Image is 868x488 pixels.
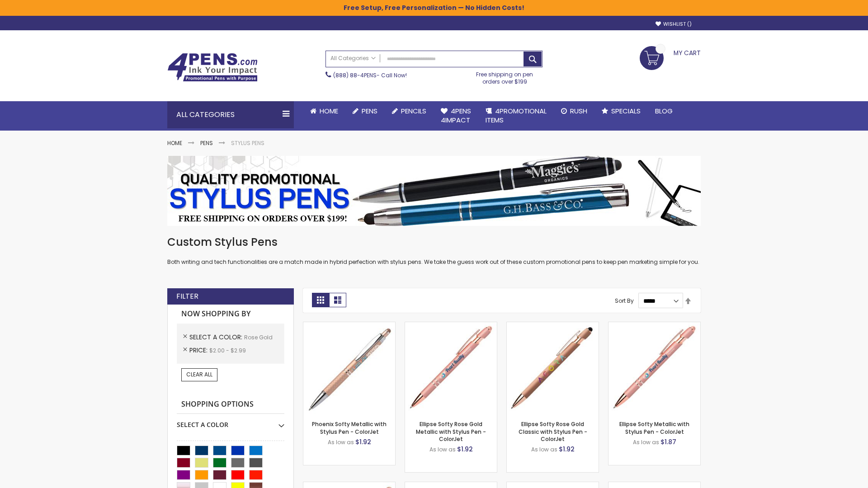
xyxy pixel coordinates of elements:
[181,368,217,381] a: Clear All
[434,101,478,131] a: 4Pens4impact
[594,101,648,121] a: Specials
[231,139,264,147] strong: Stylus Pens
[609,322,700,414] img: Ellipse Softy Metallic with Stylus Pen - ColorJet-Rose Gold
[611,106,641,116] span: Specials
[559,445,575,454] span: $1.92
[303,101,345,121] a: Home
[656,21,692,28] a: Wishlist
[177,395,284,414] strong: Shopping Options
[429,446,456,453] span: As low as
[385,101,434,121] a: Pencils
[176,291,198,301] strong: Filter
[554,101,594,121] a: Rush
[519,420,587,442] a: Ellipse Softy Rose Gold Classic with Stylus Pen - ColorJet
[312,420,387,435] a: Phoenix Softy Metallic with Stylus Pen - ColorJet
[209,347,246,354] span: $2.00 - $2.99
[167,235,701,266] div: Both writing and tech functionalities are a match made in hybrid perfection with stylus pens. We ...
[507,322,599,414] img: Ellipse Softy Rose Gold Classic with Stylus Pen - ColorJet-Rose Gold
[345,101,385,121] a: Pens
[177,414,284,429] div: Select A Color
[457,445,473,454] span: $1.92
[660,437,676,446] span: $1.87
[320,106,338,116] span: Home
[167,156,701,226] img: Stylus Pens
[655,106,673,116] span: Blog
[570,106,587,116] span: Rush
[330,55,376,62] span: All Categories
[355,437,371,446] span: $1.92
[648,101,680,121] a: Blog
[467,67,543,85] div: Free shipping on pen orders over $199
[531,446,557,453] span: As low as
[167,235,701,249] h1: Custom Stylus Pens
[619,420,689,435] a: Ellipse Softy Metallic with Stylus Pen - ColorJet
[186,371,212,378] span: Clear All
[333,71,377,79] a: (888) 88-4PENS
[177,305,284,324] strong: Now Shopping by
[478,101,554,131] a: 4PROMOTIONALITEMS
[416,420,486,442] a: Ellipse Softy Rose Gold Metallic with Stylus Pen - ColorJet
[486,106,547,125] span: 4PROMOTIONAL ITEMS
[328,438,354,446] span: As low as
[167,139,182,147] a: Home
[303,322,395,414] img: Phoenix Softy Metallic with Stylus Pen - ColorJet-Rose gold
[167,53,258,82] img: 4Pens Custom Pens and Promotional Products
[405,322,497,414] img: Ellipse Softy Rose Gold Metallic with Stylus Pen - ColorJet-Rose Gold
[609,322,700,329] a: Ellipse Softy Metallic with Stylus Pen - ColorJet-Rose Gold
[615,297,634,305] label: Sort By
[189,346,209,355] span: Price
[401,106,426,116] span: Pencils
[441,106,471,125] span: 4Pens 4impact
[362,106,377,116] span: Pens
[312,293,329,307] strong: Grid
[333,71,407,79] span: - Call Now!
[405,322,497,329] a: Ellipse Softy Rose Gold Metallic with Stylus Pen - ColorJet-Rose Gold
[303,322,395,329] a: Phoenix Softy Metallic with Stylus Pen - ColorJet-Rose gold
[200,139,213,147] a: Pens
[167,101,294,128] div: All Categories
[189,333,244,342] span: Select A Color
[326,51,380,66] a: All Categories
[633,438,659,446] span: As low as
[507,322,599,329] a: Ellipse Softy Rose Gold Classic with Stylus Pen - ColorJet-Rose Gold
[244,333,273,341] span: Rose Gold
